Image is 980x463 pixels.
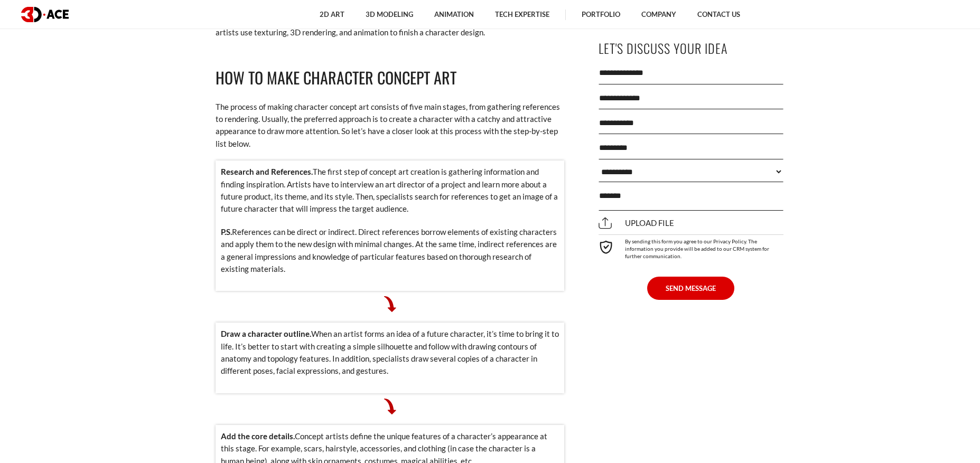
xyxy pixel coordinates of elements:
[599,218,674,228] span: Upload file
[221,166,559,215] p: The first step of concept art creation is gathering information and finding inspiration. Artists ...
[221,167,313,176] strong: Research and References.
[382,296,398,312] img: Pointer
[21,7,69,22] img: logo dark
[216,65,564,90] h2: How to make character concept art
[599,36,783,60] p: Let's Discuss Your Idea
[221,328,559,377] p: When an artist forms an idea of a future character, it’s time to bring it to life. It’s better to...
[647,276,734,299] button: SEND MESSAGE
[221,329,311,338] strong: Draw a character outline.
[221,227,232,237] strong: P.S.
[221,431,295,441] strong: Add the core details.
[216,101,564,150] p: The process of making character concept art consists of five main stages, from gathering referenc...
[382,399,398,414] img: Pointer
[221,226,559,276] p: References can be direct or indirect. Direct references borrow elements of existing characters an...
[599,234,783,259] div: By sending this form you agree to our Privacy Policy. The information you provide will be added t...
